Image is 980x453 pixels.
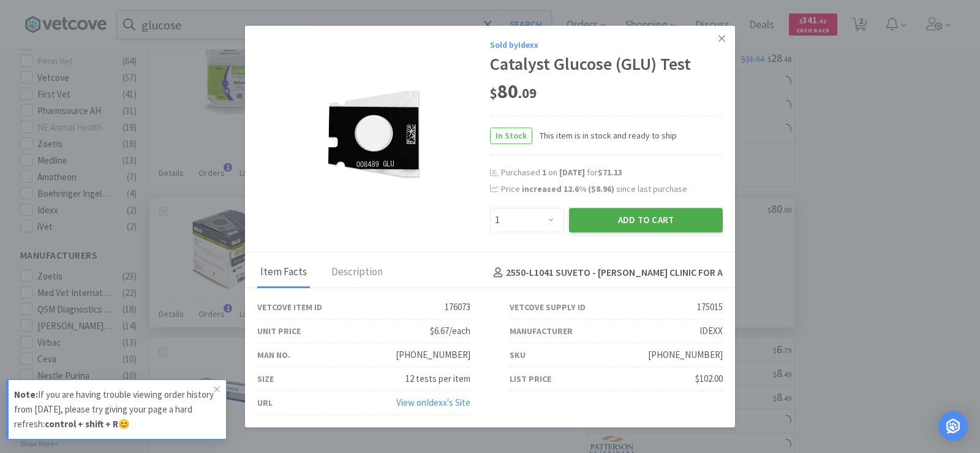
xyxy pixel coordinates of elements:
img: 718580289b30469f85eecda2a486a5c5_175015.png [328,89,420,181]
div: Unit Price [257,324,301,338]
div: Item Facts [257,257,310,288]
div: Sold by Idexx [490,38,723,51]
span: . 09 [518,85,537,102]
span: In Stock [491,128,532,143]
div: Manufacturer [510,324,573,338]
div: Open Intercom Messenger [938,411,968,441]
h4: 2550 - L1041 SUVETO - [PERSON_NAME] CLINIC FOR A [489,265,723,281]
span: $ [490,85,497,102]
div: Size [257,372,274,386]
div: $6.67/each [430,324,470,338]
div: IDEXX [699,324,723,338]
div: Vetcove Supply ID [510,300,586,314]
span: $71.13 [598,167,622,178]
div: SKU [510,348,526,362]
strong: Note: [14,389,38,400]
span: $8.96 [591,183,611,194]
span: [DATE] [559,167,585,178]
div: Purchased on for [501,167,723,179]
span: increased 12.6 % ( ) [522,183,614,194]
button: Add to Cart [569,208,723,232]
strong: control + shift + R [45,418,118,430]
a: View onIdexx's Site [396,397,470,408]
div: 175015 [697,300,723,314]
span: 1 [542,167,546,178]
div: 176073 [445,300,470,314]
div: [PHONE_NUMBER] [396,348,470,362]
div: 12 tests per item [405,371,470,386]
div: [PHONE_NUMBER] [648,348,723,362]
div: Man No. [257,348,290,362]
span: This item is in stock and ready to ship [532,129,677,143]
div: Vetcove Item ID [257,300,322,314]
div: Catalyst Glucose (GLU) Test [490,54,723,75]
span: 80 [490,80,537,104]
div: $102.00 [695,371,723,386]
p: If you are having trouble viewing order history from [DATE], please try giving your page a hard r... [14,387,214,432]
div: URL [257,396,273,409]
div: Description [328,257,386,288]
div: List Price [510,372,551,386]
div: Price since last purchase [501,182,723,196]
